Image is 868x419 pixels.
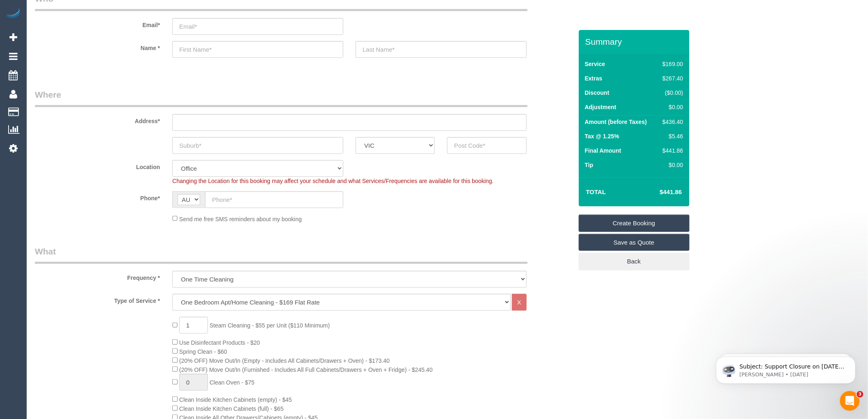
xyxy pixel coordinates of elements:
label: Address* [29,114,166,125]
div: $0.00 [659,103,683,111]
a: Save as Quote [579,234,690,251]
input: First Name* [172,41,343,58]
label: Amount (before Taxes) [585,118,647,126]
div: $169.00 [659,60,683,68]
div: $267.40 [659,74,683,82]
div: $0.00 [659,161,683,169]
input: Suburb* [172,137,343,154]
span: Clean Inside Kitchen Cabinets (empty) - $45 [179,396,292,403]
legend: What [35,245,528,264]
input: Email* [172,18,343,35]
label: Location [29,160,166,171]
span: Changing the Location for this booking may affect your schedule and what Services/Frequencies are... [172,178,493,184]
h3: Summary [585,37,685,46]
img: Automaid Logo [5,8,21,20]
span: Use Disinfectant Products - $20 [179,339,260,346]
span: (20% OFF) Move Out/In (Empty - Includes All Cabinets/Drawers + Oven) - $173.40 [179,357,390,364]
label: Service [585,60,605,68]
div: $5.46 [659,132,683,140]
label: Final Amount [585,147,621,155]
label: Adjustment [585,103,617,111]
iframe: Intercom notifications message [704,339,868,397]
span: Clean Inside Kitchen Cabinets (full) - $65 [179,405,283,412]
input: Last Name* [356,41,527,58]
h4: $441.86 [635,189,682,196]
span: Clean Oven - $75 [210,379,255,386]
span: 3 [857,391,863,398]
span: Spring Clean - $60 [179,348,227,355]
input: Phone* [205,191,343,208]
div: ($0.00) [659,89,683,97]
input: Post Code* [447,137,526,154]
a: Create Booking [579,215,690,232]
label: Email* [29,18,166,29]
a: Back [579,253,690,270]
div: $436.40 [659,118,683,126]
span: Send me free SMS reminders about my booking [179,215,302,222]
label: Tip [585,161,594,169]
span: (20% OFF) Move Out/In (Furnished - Includes All Full Cabinets/Drawers + Oven + Fridge) - $245.40 [179,366,433,373]
label: Discount [585,89,610,97]
div: $441.86 [659,147,683,155]
strong: Total [586,188,606,195]
label: Frequency * [29,271,166,282]
label: Tax @ 1.25% [585,132,619,140]
legend: Where [35,89,528,107]
label: Type of Service * [29,294,166,305]
label: Name * [29,41,166,52]
iframe: Intercom live chat [840,391,860,411]
span: Steam Cleaning - $55 per Unit ($110 Minimum) [210,322,330,329]
label: Phone* [29,191,166,202]
label: Extras [585,74,603,82]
